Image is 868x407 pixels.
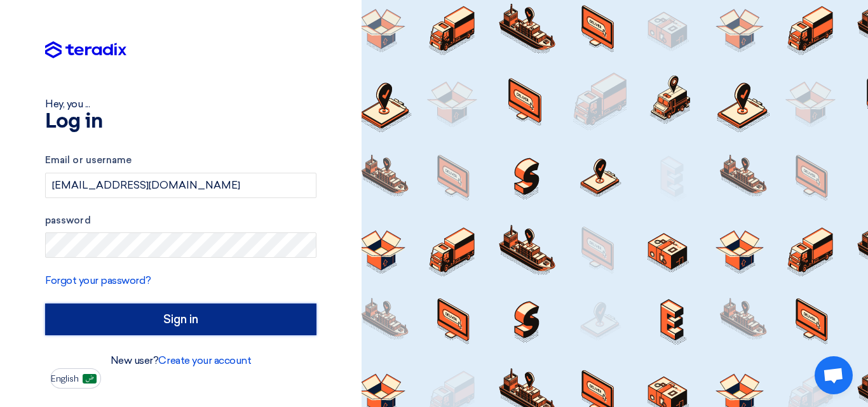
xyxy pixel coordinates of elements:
font: New user? [111,354,159,366]
a: Forgot your password? [45,274,151,286]
font: Hey, you ... [45,98,90,110]
input: Sign in [45,304,316,335]
a: Create your account [158,354,251,366]
font: Email or username [45,154,132,166]
font: password [45,215,91,226]
img: ar-AR.png [83,374,97,384]
img: Teradix logo [45,41,126,59]
font: English [51,373,79,384]
font: Log in [45,112,102,132]
div: Open chat [815,356,853,394]
input: Enter your business email or username [45,173,316,198]
button: English [50,368,101,389]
